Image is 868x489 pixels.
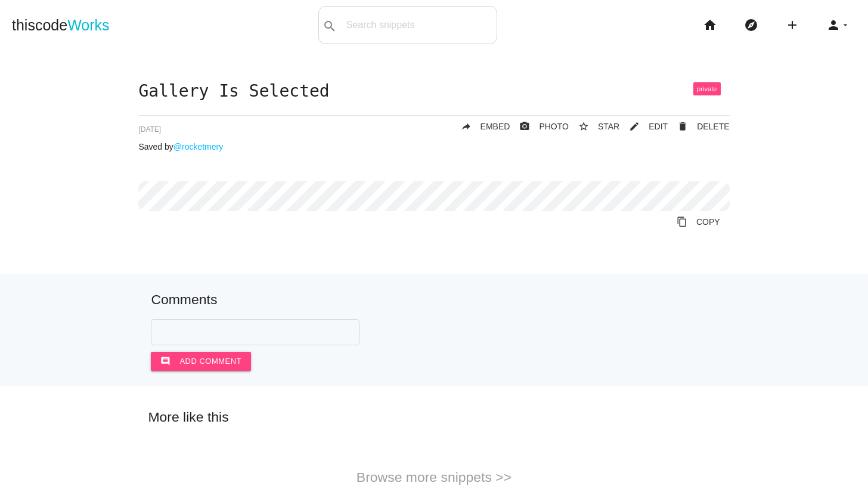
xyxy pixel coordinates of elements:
[160,352,170,371] i: comment
[130,410,737,425] h5: More like this
[451,116,510,137] a: replyEMBED
[668,116,729,137] a: Delete Post
[340,13,497,38] input: Search snippets
[569,116,619,137] button: star_borderSTAR
[323,7,337,45] i: search
[649,122,668,131] span: EDIT
[697,122,729,131] span: DELETE
[703,6,717,44] i: home
[667,211,730,233] a: Copy to Clipboard
[12,6,110,44] a: thiscodeWorks
[619,116,668,137] a: mode_editEDIT
[598,122,619,131] span: STAR
[841,6,850,44] i: arrow_drop_down
[138,82,729,101] h1: Gallery Is Selected
[539,122,569,131] span: PHOTO
[138,142,729,151] p: Saved by
[461,116,472,137] i: reply
[510,116,569,137] a: photo_cameraPHOTO
[785,6,799,44] i: add
[677,116,688,137] i: delete
[173,142,223,151] a: @rocketmery
[319,7,340,44] button: search
[151,352,251,371] button: commentAdd comment
[744,6,758,44] i: explore
[677,211,687,233] i: content_copy
[826,6,841,44] i: person
[151,292,717,307] h5: Comments
[138,125,161,134] span: [DATE]
[67,17,109,33] span: Works
[578,116,589,137] i: star_border
[480,122,510,131] span: EMBED
[629,116,640,137] i: mode_edit
[519,116,530,137] i: photo_camera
